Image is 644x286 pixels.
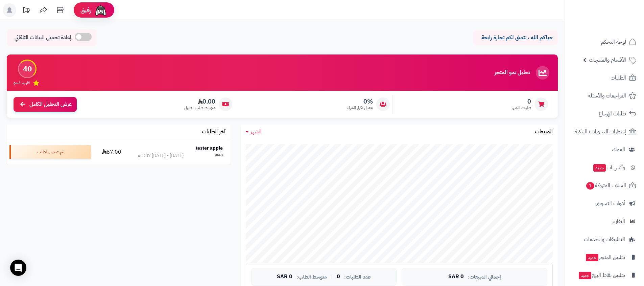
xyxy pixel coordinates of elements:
[251,128,262,136] span: الشهر
[569,267,640,283] a: تطبيق نقاط البيعجديد
[569,88,640,104] a: المراجعات والأسئلة
[596,199,625,208] span: أدوات التسويق
[215,152,223,159] div: #48
[586,254,598,261] span: جديد
[569,177,640,194] a: السلات المتروكة1
[246,128,262,136] a: الشهر
[569,141,640,158] a: العملاء
[612,217,625,226] span: التقارير
[611,73,626,83] span: الطلبات
[569,106,640,122] a: طلبات الإرجاع
[495,70,530,76] h3: تحليل نمو المتجر
[593,164,606,172] span: جديد
[15,34,71,42] span: إعادة تحميل البيانات التلقائي
[569,249,640,265] a: تطبيق المتجرجديد
[94,3,108,17] img: ai-face.png
[331,274,333,279] span: |
[569,34,640,50] a: لوحة التحكم
[448,274,464,280] span: 0 SAR
[586,181,626,190] span: السلات المتروكة
[347,105,373,111] span: معدل تكرار الشراء
[569,195,640,212] a: أدوات التسويق
[578,270,625,280] span: تطبيق نقاط البيع
[18,3,35,19] a: تحديثات المنصة
[29,101,72,108] span: عرض التحليل الكامل
[138,152,184,159] div: [DATE] - [DATE] 1:37 م
[579,272,591,279] span: جديد
[569,213,640,229] a: التقارير
[584,235,625,244] span: التطبيقات والخدمات
[569,159,640,176] a: وآتس آبجديد
[585,252,625,262] span: تطبيق المتجر
[593,163,625,172] span: وآتس آب
[586,182,595,190] span: 1
[598,9,638,23] img: logo-2.png
[14,97,77,112] a: عرض التحليل الكامل
[569,231,640,247] a: التطبيقات والخدمات
[569,124,640,140] a: إشعارات التحويلات البنكية
[337,274,340,280] span: 0
[184,98,215,105] span: 0.00
[588,91,626,101] span: المراجعات والأسئلة
[569,70,640,86] a: الطلبات
[575,127,626,136] span: إشعارات التحويلات البنكية
[478,34,553,42] p: حياكم الله ، نتمنى لكم تجارة رابحة
[9,145,91,159] div: تم شحن الطلب
[202,129,225,135] h3: آخر الطلبات
[196,145,223,152] strong: tester apple
[612,145,625,154] span: العملاء
[468,274,501,280] span: إجمالي المبيعات:
[344,274,371,280] span: عدد الطلبات:
[10,260,26,276] div: Open Intercom Messenger
[296,274,327,280] span: متوسط الطلب:
[599,109,626,118] span: طلبات الإرجاع
[589,55,626,65] span: الأقسام والمنتجات
[347,98,373,105] span: 0%
[14,80,30,86] span: تقييم النمو
[184,105,215,111] span: متوسط طلب العميل
[535,129,553,135] h3: المبيعات
[511,98,531,105] span: 0
[601,37,626,47] span: لوحة التحكم
[94,139,130,164] td: 67.00
[511,105,531,111] span: طلبات الشهر
[277,274,292,280] span: 0 SAR
[80,6,91,14] span: رفيق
